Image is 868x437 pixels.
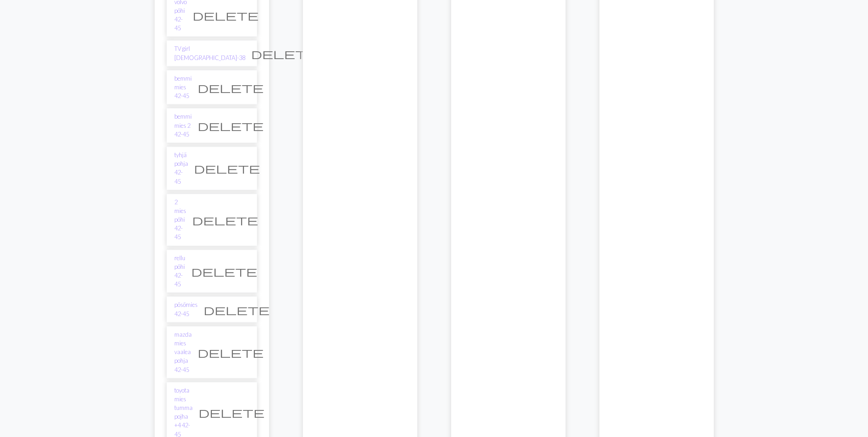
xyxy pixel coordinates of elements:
[191,265,257,278] span: delete
[251,47,317,60] span: delete
[198,346,264,359] span: delete
[198,301,275,318] button: Delete chart
[192,79,270,96] button: Delete chart
[194,162,260,175] span: delete
[193,9,259,22] span: delete
[174,254,185,289] a: rellu pöhi 42-45
[192,117,270,134] button: Delete chart
[198,119,264,132] span: delete
[186,211,264,229] button: Delete chart
[174,198,186,242] a: 2 mies pöhi 42-45
[198,81,264,94] span: delete
[192,213,258,226] span: delete
[174,74,192,101] a: bemmi mies 42-45
[192,344,270,361] button: Delete chart
[187,6,264,24] button: Delete chart
[174,151,188,186] a: tyhjä pohja 42-45
[245,45,323,62] button: Delete chart
[174,300,198,318] a: pösömies 42-45
[199,406,264,419] span: delete
[204,303,270,316] span: delete
[174,112,192,139] a: bemmi mies 2 42-45
[174,330,192,374] a: mazda mies vaalea pohja 42-45
[185,262,263,280] button: Delete chart
[174,44,245,62] a: TV girl [DEMOGRAPHIC_DATA]-38
[188,159,266,177] button: Delete chart
[193,404,270,421] button: Delete chart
